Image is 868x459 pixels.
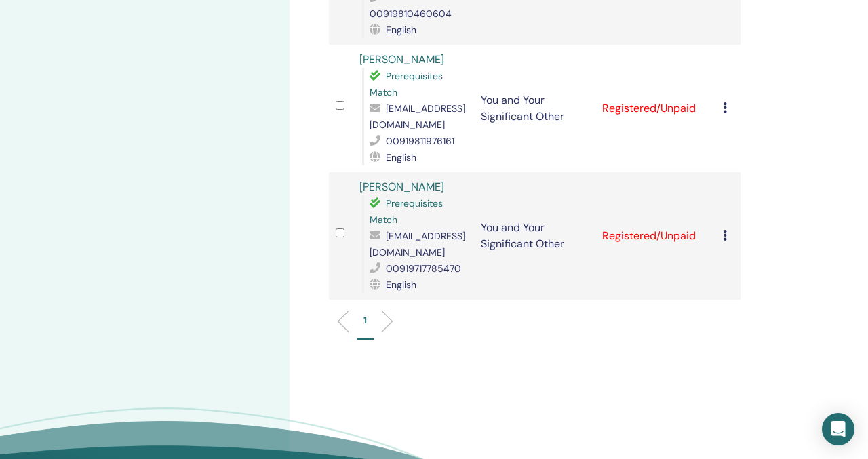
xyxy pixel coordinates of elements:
span: [EMAIL_ADDRESS][DOMAIN_NAME] [370,230,465,258]
span: English [386,24,416,36]
a: [PERSON_NAME] [359,180,444,194]
span: English [386,279,416,291]
span: Prerequisites Match [370,197,443,226]
td: You and Your Significant Other [474,45,595,172]
span: [EMAIL_ADDRESS][DOMAIN_NAME] [370,102,465,131]
span: Prerequisites Match [370,70,443,98]
a: [PERSON_NAME] [359,52,444,66]
span: English [386,151,416,163]
td: You and Your Significant Other [474,172,595,300]
div: Open Intercom Messenger [822,413,854,445]
p: 1 [363,313,367,327]
span: 00919810460604 [370,7,452,20]
span: 00919717785470 [386,262,461,275]
span: 00919811976161 [386,135,454,147]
